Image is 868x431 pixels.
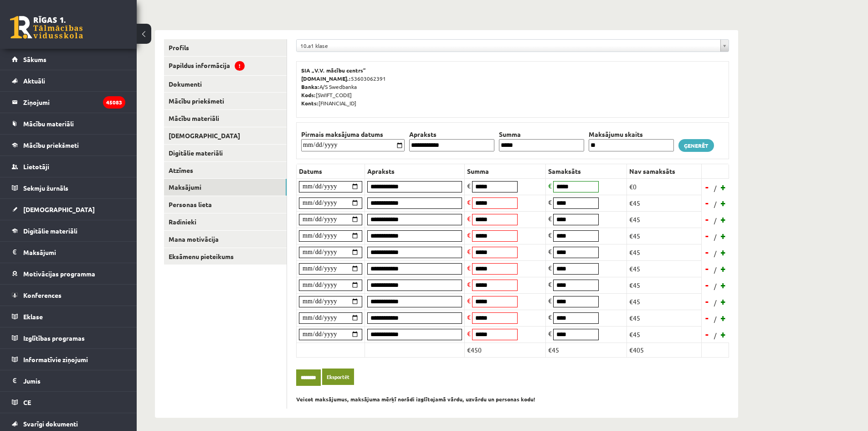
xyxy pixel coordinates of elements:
[627,228,702,244] td: €45
[164,127,287,144] a: [DEMOGRAPHIC_DATA]
[548,329,552,338] span: €
[164,231,287,248] a: Mana motivācija
[465,164,546,178] th: Summa
[164,110,287,127] a: Mācību materiāli
[719,311,728,325] a: +
[627,343,702,357] td: €405
[719,295,728,308] a: +
[467,182,471,190] span: €
[12,285,125,306] a: Konferences
[548,313,552,321] span: €
[719,278,728,292] a: +
[627,164,702,178] th: Nav samaksāts
[703,278,712,292] a: -
[23,377,41,385] span: Jumis
[164,213,287,230] a: Radinieki
[23,420,78,428] span: Svarīgi dokumenti
[164,179,287,196] a: Maksājumi
[12,156,125,177] a: Lietotāji
[627,326,702,343] td: €45
[467,214,471,223] span: €
[627,293,702,310] td: €45
[703,311,712,325] a: -
[23,242,125,263] legend: Maksājumi
[548,247,552,255] span: €
[12,49,125,70] a: Sākums
[627,195,702,211] td: €45
[719,229,728,243] a: +
[548,231,552,239] span: €
[23,312,43,321] span: Eklase
[23,55,46,63] span: Sākums
[23,334,85,342] span: Izglītības programas
[12,177,125,198] a: Sekmju žurnāls
[713,331,718,340] span: /
[23,227,77,235] span: Digitālie materiāli
[719,245,728,259] a: +
[546,343,627,357] td: €45
[365,164,465,178] th: Apraksts
[703,180,712,194] a: -
[23,184,68,192] span: Sekmju žurnāls
[301,83,319,90] b: Banka:
[627,260,702,277] td: €45
[703,245,712,259] a: -
[546,164,627,178] th: Samaksāts
[467,329,471,338] span: €
[548,280,552,288] span: €
[467,231,471,239] span: €
[164,162,287,179] a: Atzīmes
[497,130,586,139] th: Summa
[407,130,497,139] th: Apraksts
[719,180,728,194] a: +
[12,199,125,220] a: [DEMOGRAPHIC_DATA]
[12,92,125,113] a: Ziņojumi45083
[12,306,125,327] a: Eklase
[322,369,354,385] a: Eksportēt
[12,70,125,91] a: Aktuāli
[164,93,287,109] a: Mācību priekšmeti
[703,327,712,341] a: -
[703,229,712,243] a: -
[467,280,471,288] span: €
[300,40,717,52] span: 10.a1 klase
[12,220,125,241] a: Digitālie materiāli
[713,216,718,225] span: /
[467,247,471,255] span: €
[23,162,49,171] span: Lietotāji
[586,130,676,139] th: Maksājumu skaits
[164,196,287,213] a: Personas lieta
[678,139,714,152] a: Ģenerēt
[713,249,718,258] span: /
[12,392,125,413] a: CE
[23,141,79,149] span: Mācību priekšmeti
[713,281,718,291] span: /
[713,298,718,307] span: /
[23,270,95,278] span: Motivācijas programma
[719,327,728,341] a: +
[548,198,552,206] span: €
[103,96,125,109] i: 45083
[164,57,287,75] a: Papildus informācija!
[301,75,351,82] b: [DOMAIN_NAME].:
[719,196,728,210] a: +
[713,314,718,324] span: /
[467,198,471,206] span: €
[23,205,95,213] span: [DEMOGRAPHIC_DATA]
[627,310,702,326] td: €45
[467,313,471,321] span: €
[301,66,724,107] p: 53603062391 A/S Swedbanka [SWIFT_CODE] [FINANCIAL_ID]
[627,178,702,195] td: €0
[296,395,535,403] b: Veicot maksājumus, maksājuma mērķī norādi izglītojamā vārdu, uzvārdu un personas kodu!
[301,99,318,107] b: Konts:
[713,232,718,242] span: /
[548,296,552,305] span: €
[12,327,125,348] a: Izglītības programas
[713,199,718,209] span: /
[297,164,365,178] th: Datums
[703,262,712,275] a: -
[299,130,407,139] th: Pirmais maksājuma datums
[465,343,546,357] td: €450
[23,291,62,299] span: Konferences
[235,61,245,71] span: !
